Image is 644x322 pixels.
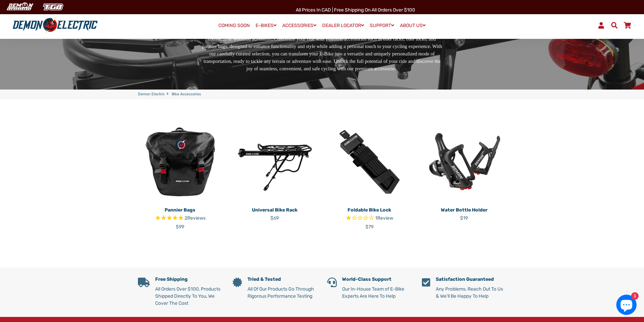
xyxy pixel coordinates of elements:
[614,295,639,317] inbox-online-store-chat: Shopify online store chat
[460,215,468,221] span: $19
[296,7,415,13] span: All Prices in CAD | Free shipping on all orders over $100
[216,21,252,30] a: COMING SOON
[138,204,222,230] a: Pannier Bags Rated 5.0 out of 5 stars 2 reviews $99
[320,21,366,30] a: DEALER LOCATOR
[422,206,506,214] p: Water Bottle Holder
[155,277,222,282] h5: Free Shipping
[422,204,506,222] a: Water Bottle Holder $19
[342,277,412,282] h5: World-Class Support
[270,215,279,221] span: $69
[10,17,100,34] img: Demon Electric logo
[367,21,397,30] a: SUPPORT
[327,206,412,214] p: Foldable Bike Lock
[342,286,412,300] p: Our In-House Team of E-Bike Experts Are Here To Help
[247,277,317,282] h5: Tried & Tested
[436,286,506,300] p: Any Problems, Reach Out To Us & We'll Be Happy To Help
[176,224,184,230] span: $99
[247,286,317,300] p: All Of Our Products Go Through Rigorous Performance Testing
[233,206,317,214] p: Universal Bike Rack
[280,21,319,30] a: ACCESSORIES
[138,120,222,204] img: Pannier Bag - Demon Electric
[3,1,36,13] img: Demon Electric
[365,224,374,230] span: $79
[155,286,222,307] p: All Orders Over $100, Products Shipped Directly To You, We Cover The Cost
[233,204,317,222] a: Universal Bike Rack $69
[436,277,506,282] h5: Satisfaction Guaranteed
[138,206,222,214] p: Pannier Bags
[39,1,67,13] img: TGB Canada
[327,204,412,230] a: Foldable Bike Lock Rated 1.0 out of 5 stars 1 reviews $79
[327,120,412,204] img: Foldable Bike Lock - Demon Electric
[398,21,428,30] a: ABOUT US
[375,215,393,221] span: 1 reviews
[253,21,279,30] a: E-BIKES
[172,92,201,97] span: Bike Accessories
[377,215,393,221] span: Review
[138,215,222,222] span: Rated 5.0 out of 5 stars 2 reviews
[187,215,206,221] span: Reviews
[233,120,317,204] img: Universal Bike Rack - Demon Electric
[185,215,206,221] span: 2 reviews
[327,215,412,222] span: Rated 1.0 out of 5 stars 1 reviews
[422,120,506,204] img: Water Bottle Holder
[138,92,165,97] a: Demon Electric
